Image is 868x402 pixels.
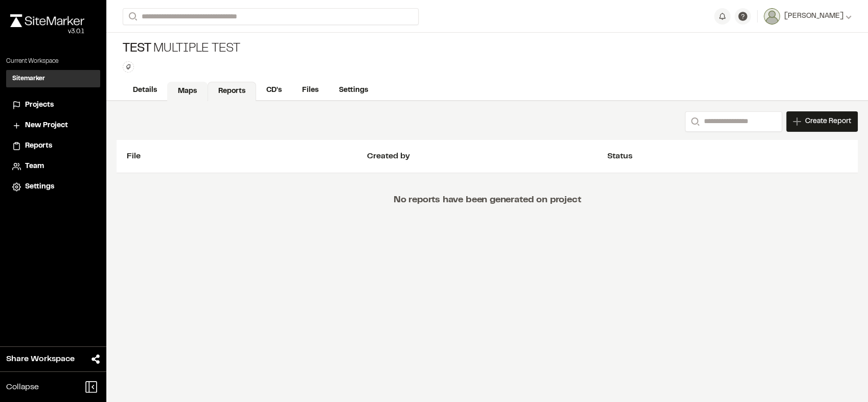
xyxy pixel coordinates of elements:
[12,74,45,83] h3: Sitemarker
[12,181,94,193] a: Settings
[25,181,54,193] span: Settings
[123,61,134,73] button: Edit Tags
[123,41,151,57] span: Test
[685,111,703,132] button: Search
[25,161,44,172] span: Team
[25,100,54,111] span: Projects
[123,8,141,25] button: Search
[25,120,68,131] span: New Project
[10,14,84,27] img: rebrand.png
[6,353,75,365] span: Share Workspace
[25,140,52,152] span: Reports
[12,120,94,131] a: New Project
[12,100,94,111] a: Projects
[764,8,852,25] button: [PERSON_NAME]
[12,161,94,172] a: Team
[367,150,607,162] div: Created by
[764,8,780,25] img: User
[6,57,100,66] p: Current Workspace
[167,82,208,101] a: Maps
[256,81,292,100] a: CD's
[607,150,848,162] div: Status
[10,27,84,36] div: Oh geez...please don't...
[123,41,240,57] div: Multiple Test
[123,81,167,100] a: Details
[6,381,39,393] span: Collapse
[394,173,581,228] p: No reports have been generated on project
[784,11,843,22] span: [PERSON_NAME]
[127,150,367,162] div: File
[329,81,378,100] a: Settings
[12,140,94,152] a: Reports
[805,116,851,127] span: Create Report
[292,81,329,100] a: Files
[208,82,256,101] a: Reports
